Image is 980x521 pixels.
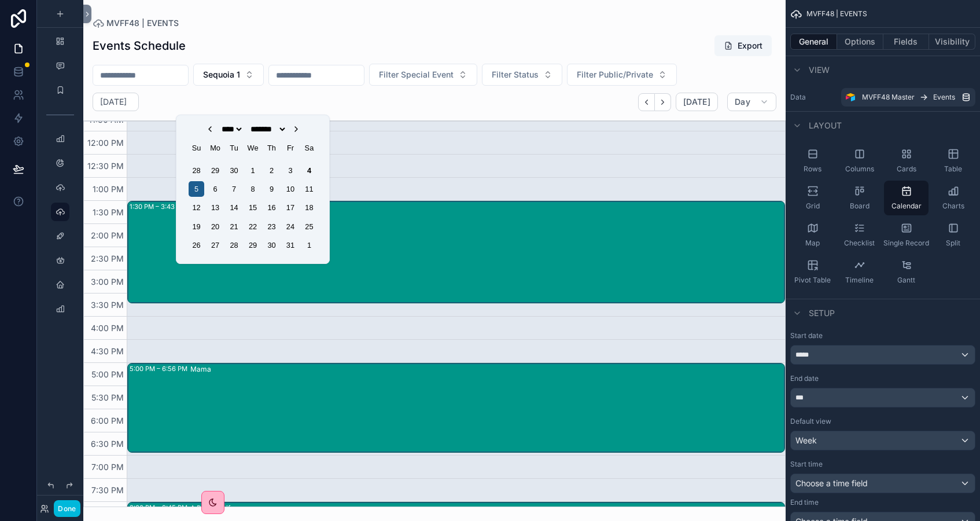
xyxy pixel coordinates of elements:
button: Columns [837,144,882,178]
span: Timeline [845,276,874,285]
button: Timeline [837,255,882,289]
div: Choose Sunday, October 26th, 2025 [189,237,204,253]
span: 2:00 PM [88,230,127,240]
button: Table [931,144,975,178]
div: Choose Monday, September 29th, 2025 [208,163,223,178]
span: 4:00 PM [88,323,127,333]
span: Gantt [897,276,915,285]
div: Month October, 2025 [187,161,318,255]
span: 1:30 PM [90,207,127,217]
div: Choose Friday, October 31st, 2025 [282,237,298,253]
button: Back [638,93,655,111]
span: Events [933,93,955,102]
span: 3:30 PM [88,300,127,310]
span: Single Record [883,239,929,248]
span: MVFF48 | EVENTS [806,9,867,19]
div: Choose Wednesday, October 1st, 2025 [245,163,260,178]
label: Start date [790,331,823,340]
div: Choose Sunday, October 19th, 2025 [189,219,204,234]
div: 5:00 PM – 6:56 PMMama [128,364,784,452]
span: Filter Status [492,69,539,80]
span: Filter Special Event [379,69,454,80]
button: [DATE] [676,93,718,111]
span: 1:00 PM [90,184,127,194]
span: Table [944,164,962,174]
div: Choose Friday, October 24th, 2025 [282,219,298,234]
div: Sunday [189,140,204,156]
div: Choose Monday, October 20th, 2025 [208,219,223,234]
div: Choose Saturday, October 18th, 2025 [301,200,317,215]
div: Choose Sunday, October 5th, 2025 [189,181,204,197]
span: 7:00 PM [89,462,127,472]
span: 6:00 PM [88,416,127,425]
div: Choose Saturday, November 1st, 2025 [301,237,317,253]
span: MVFF48 | EVENTS [106,17,179,29]
span: 12:00 PM [84,138,127,148]
span: View [809,64,830,76]
span: Columns [845,164,874,174]
button: Single Record [884,218,929,252]
span: Rows [804,164,821,174]
button: Select Button [482,64,562,86]
button: Visibility [929,34,975,50]
button: Select Button [567,64,677,86]
div: Choose Thursday, October 9th, 2025 [264,181,279,197]
div: Choose Tuesday, October 7th, 2025 [226,181,242,197]
span: 5:30 PM [89,392,127,402]
div: Choose Friday, October 10th, 2025 [282,181,298,197]
div: Choose Monday, October 13th, 2025 [208,200,223,215]
label: End time [790,498,819,507]
div: Choose Thursday, October 2nd, 2025 [264,163,279,178]
div: Choose Thursday, October 23rd, 2025 [264,219,279,234]
h1: Events Schedule [93,38,186,54]
span: 11:30 AM [86,115,127,124]
span: Week [795,435,817,446]
span: Sequoia 1 [203,69,240,80]
button: Board [837,181,882,215]
label: Data [790,93,837,102]
div: Choose Sunday, September 28th, 2025 [189,163,204,178]
div: Choose Date [183,120,322,259]
div: Choose Friday, October 3rd, 2025 [282,163,298,178]
div: A Private Life [190,504,784,513]
button: Map [790,218,835,252]
div: Choose Monday, October 6th, 2025 [208,181,223,197]
div: Choose Wednesday, October 29th, 2025 [245,237,260,253]
div: Tuesday [226,140,242,156]
span: [DATE] [683,97,710,107]
div: 5:00 PM – 6:56 PM [130,364,190,373]
button: Select Button [369,64,477,86]
div: Mama [190,365,784,374]
button: Gantt [884,255,929,289]
div: 8:00 PM – 9:45 PM [130,503,190,512]
button: Select Button [193,64,264,86]
span: Checklist [844,239,875,248]
div: Monday [208,140,223,156]
button: Charts [931,181,975,215]
div: Choose Saturday, October 11th, 2025 [301,181,317,197]
img: Airtable Logo [846,93,855,102]
button: Cards [884,144,929,178]
div: Saturday [301,140,317,156]
span: Grid [806,201,820,211]
label: Default view [790,417,831,426]
button: Pivot Table [790,255,835,289]
span: Pivot Table [794,276,831,285]
span: Board [850,201,870,211]
span: 12:30 PM [84,161,127,171]
div: Wednesday [245,140,260,156]
span: Calendar [891,201,922,211]
div: Choose Thursday, October 16th, 2025 [264,200,279,215]
div: Choose Wednesday, October 15th, 2025 [245,200,260,215]
span: Map [805,239,820,248]
span: Charts [942,201,964,211]
div: Choose Friday, October 17th, 2025 [282,200,298,215]
span: Layout [809,120,842,131]
span: Day [735,97,750,107]
div: Choose Wednesday, October 22nd, 2025 [245,219,260,234]
button: Fields [883,34,930,50]
div: Thursday [264,140,279,156]
button: Choose a time field [790,474,975,493]
div: Choose Thursday, October 30th, 2025 [264,237,279,253]
label: Start time [790,460,823,469]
